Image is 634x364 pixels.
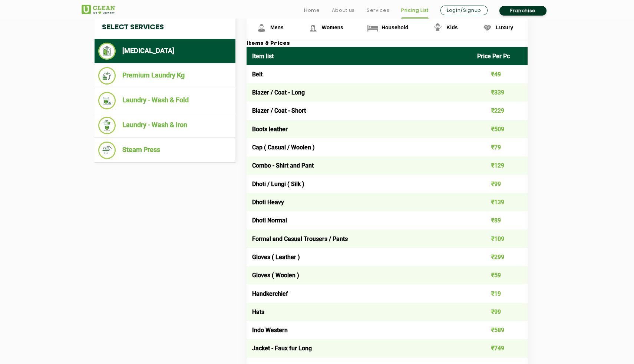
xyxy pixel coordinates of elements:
h4: Select Services [95,16,235,39]
span: Kids [446,24,458,30]
a: Pricing List [401,6,429,15]
img: Steam Press [98,142,116,159]
td: Jacket - Faux fur Long [247,339,472,357]
td: ₹509 [472,120,528,138]
li: Laundry - Wash & Fold [98,92,232,109]
th: Item list [247,47,472,65]
td: Blazer / Coat - Long [247,83,472,102]
td: Cap ( Casual / Woolen ) [247,138,472,156]
td: ₹139 [472,193,528,211]
li: Laundry - Wash & Iron [98,117,232,134]
td: Dhoti Normal [247,211,472,229]
img: Laundry - Wash & Iron [98,117,116,134]
span: Luxury [496,24,514,30]
td: ₹129 [472,156,528,175]
img: Kids [431,21,444,34]
a: Home [304,6,320,15]
img: Luxury [481,21,494,34]
td: ₹89 [472,211,528,229]
li: Steam Press [98,142,232,159]
td: Dhoti Heavy [247,193,472,211]
td: ₹59 [472,266,528,284]
span: Womens [322,24,343,30]
td: Handkerchief [247,284,472,302]
td: Blazer / Coat - Short [247,102,472,120]
li: [MEDICAL_DATA] [98,43,232,60]
td: ₹109 [472,229,528,248]
td: Combo - Shirt and Pant [247,156,472,175]
a: Login/Signup [440,6,488,15]
td: ₹339 [472,83,528,102]
img: Household [366,21,379,34]
td: ₹749 [472,339,528,357]
td: Belt [247,65,472,83]
td: Indo Western [247,321,472,339]
td: Dhoti / Lungi ( Silk ) [247,175,472,193]
a: Franchise [499,6,547,16]
td: Formal and Casual Trousers / Pants [247,229,472,248]
img: Premium Laundry Kg [98,67,116,85]
td: Gloves ( Leather ) [247,248,472,266]
img: UClean Laundry and Dry Cleaning [82,5,115,14]
a: Services [367,6,389,15]
a: About us [332,6,355,15]
img: Dry Cleaning [98,43,116,60]
td: ₹229 [472,102,528,120]
img: Laundry - Wash & Fold [98,92,116,109]
td: ₹19 [472,284,528,302]
td: Boots leather [247,120,472,138]
td: ₹299 [472,248,528,266]
td: ₹99 [472,175,528,193]
span: Household [382,24,408,30]
span: Mens [270,24,284,30]
th: Price Per Pc [472,47,528,65]
td: ₹79 [472,138,528,156]
td: Hats [247,303,472,321]
td: ₹589 [472,321,528,339]
h3: Items & Prices [247,40,528,47]
img: Womens [307,21,320,34]
img: Mens [255,21,268,34]
td: Gloves ( Woolen ) [247,266,472,284]
li: Premium Laundry Kg [98,67,232,85]
td: ₹99 [472,303,528,321]
td: ₹49 [472,65,528,83]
